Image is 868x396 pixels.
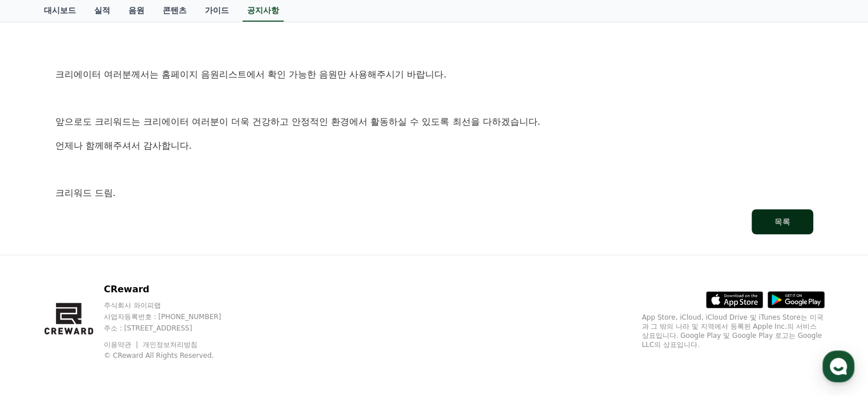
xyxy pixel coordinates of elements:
a: 개인정보처리방침 [143,341,197,349]
p: CReward [104,283,243,296]
span: 설정 [176,319,190,328]
p: © CReward All Rights Reserved. [104,351,243,360]
a: 홈 [3,301,75,330]
span: 대화 [104,319,118,328]
a: 대화 [75,301,147,330]
a: 목록 [55,209,813,234]
p: 언제나 함께해주셔서 감사합니다. [55,138,813,153]
button: 목록 [752,209,813,234]
p: 크리에이터 여러분께서는 홈페이지 음원리스트에서 확인 가능한 음원만 사용해주시기 바랍니다. [55,67,813,82]
p: 사업자등록번호 : [PHONE_NUMBER] [104,312,243,321]
p: App Store, iCloud, iCloud Drive 및 iTunes Store는 미국과 그 밖의 나라 및 지역에서 등록된 Apple Inc.의 서비스 상표입니다. Goo... [642,313,825,349]
div: 목록 [774,216,790,227]
a: 설정 [147,301,219,330]
p: 크리워드 드림. [55,186,813,201]
span: 홈 [36,319,43,328]
p: 주식회사 와이피랩 [104,301,243,310]
a: 이용약관 [104,341,140,349]
p: 주소 : [STREET_ADDRESS] [104,324,243,333]
p: 앞으로도 크리워드는 크리에이터 여러분이 더욱 건강하고 안정적인 환경에서 활동하실 수 있도록 최선을 다하겠습니다. [55,115,813,129]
